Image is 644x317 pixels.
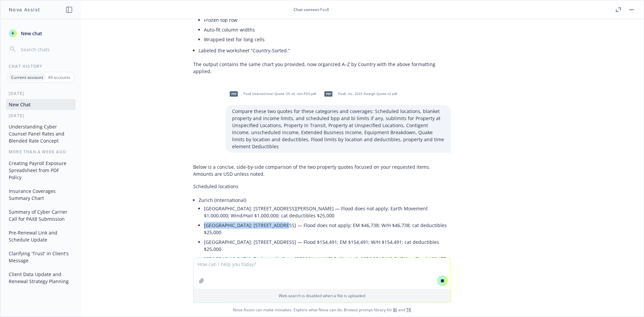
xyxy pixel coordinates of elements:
[225,86,317,102] div: pdfPax8 International Quote '25 v4, non-FOS.pdf
[406,307,411,313] a: TR
[293,7,329,12] div: : Pax8
[393,307,397,313] a: BI
[6,27,75,39] button: New chat
[6,158,75,183] button: Creating Payroll Exposure Spreadsheet from PDF Policy
[193,163,451,177] p: Below is a concise, side-by-side comparison of the two property quotes focused on your requested ...
[193,61,451,75] p: The output contains the same chart you provided, now organized A–Z by Country with the above form...
[204,237,451,254] li: [GEOGRAPHIC_DATA]: [STREET_ADDRESS] — Flood $154,491; EM $154,491; W/H $154,491; cat deductibles ...
[19,45,73,54] input: Search chats
[198,293,446,299] p: Web search is disabled when a file is uploaded
[1,63,81,69] div: Chat History
[6,121,75,146] button: Understanding Cyber Counsel Panel Rates and Blended Rate Concept
[1,113,81,118] div: [DATE]
[204,204,451,220] li: [GEOGRAPHIC_DATA]: [STREET_ADDRESS][PERSON_NAME] — Flood does not apply; Earth Movement $1,000,00...
[6,227,75,245] button: Pre-Renewal Link and Schedule Update
[232,108,444,150] p: Compare these two quotes for these categories and coverages: Scheduled locations, blanket propert...
[6,269,75,287] button: Client Data Update and Renewal Strategy Planning
[6,206,75,224] button: Summary of Cyber Carrier Call for PAX8 Submission
[338,92,397,96] span: Pax8, Inc. 2025 Foreign Quote v2.pdf
[204,254,451,271] li: [GEOGRAPHIC_DATA]: Technopolis Beta, [PERSON_NAME] Balikonio 3, [GEOGRAPHIC_DATA] — Flood $93,477...
[244,92,316,96] span: Pax8 International Quote '25 v4, non-FOS.pdf
[193,183,451,190] p: Scheduled locations
[1,91,81,96] div: [DATE]
[199,46,451,55] li: Labeled the worksheet “Country-Sorted.”
[9,6,40,13] h1: Nova Assist
[320,86,398,102] div: pdfPax8, Inc. 2025 Foreign Quote v2.pdf
[3,303,641,317] span: Nova Assist can make mistakes. Explore what Nova can do: Browse prompt library for and
[204,220,451,237] li: [GEOGRAPHIC_DATA]: [STREET_ADDRESS] — Flood does not apply; EM $46,738; W/H $46,738; cat deductib...
[204,15,451,25] li: Frozen top row
[6,248,75,266] button: Clarifying 'Trust' in Client's Message
[48,74,70,80] p: All accounts
[204,25,451,35] li: Auto-fit column widths
[6,99,75,110] button: New Chat
[19,30,42,37] span: New chat
[6,186,75,204] button: Insurance Coverages Summary Chart
[324,91,332,96] span: pdf
[11,74,43,80] p: Current account
[230,91,238,96] span: pdf
[204,35,451,44] li: Wrapped text for long cells
[293,7,319,12] span: Chat context
[1,149,81,155] div: More than a week ago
